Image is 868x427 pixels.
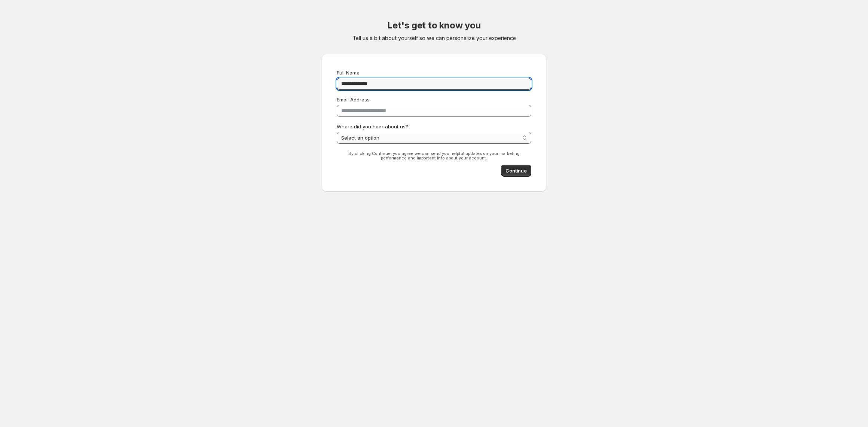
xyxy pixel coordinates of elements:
p: Tell us a bit about yourself so we can personalize your experience [352,34,516,42]
span: Continue [505,167,527,174]
p: By clicking Continue, you agree we can send you helpful updates on your marketing performance and... [337,151,531,160]
button: Continue [501,165,531,177]
span: Full Name [337,70,360,76]
span: Where did you hear about us? [337,123,408,129]
span: Email Address [337,97,370,103]
h2: Let's get to know you [387,19,481,31]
